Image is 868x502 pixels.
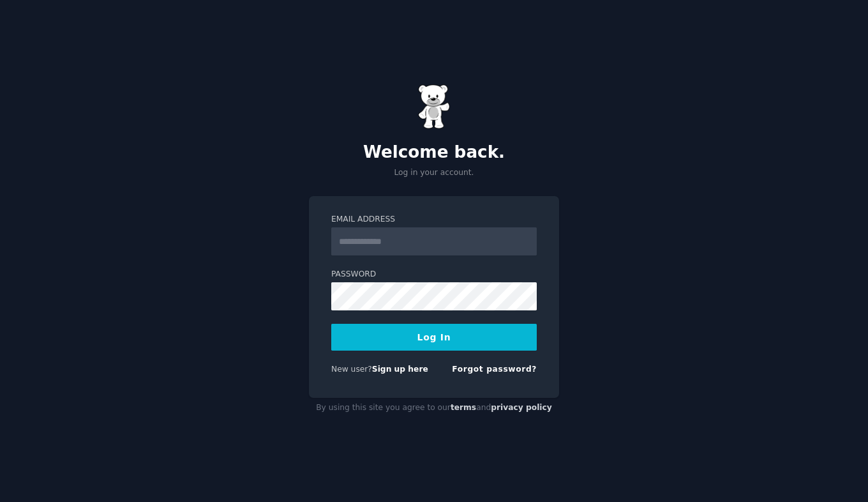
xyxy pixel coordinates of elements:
img: Gummy Bear [418,84,450,129]
span: New user? [331,365,372,374]
div: By using this site you agree to our and [309,398,559,418]
a: privacy policy [491,403,552,412]
p: Log in your account. [309,167,559,179]
a: Sign up here [372,365,428,374]
label: Password [331,269,537,280]
button: Log In [331,324,537,351]
a: terms [451,403,476,412]
a: Forgot password? [452,365,537,374]
label: Email Address [331,214,537,225]
h2: Welcome back. [309,142,559,163]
